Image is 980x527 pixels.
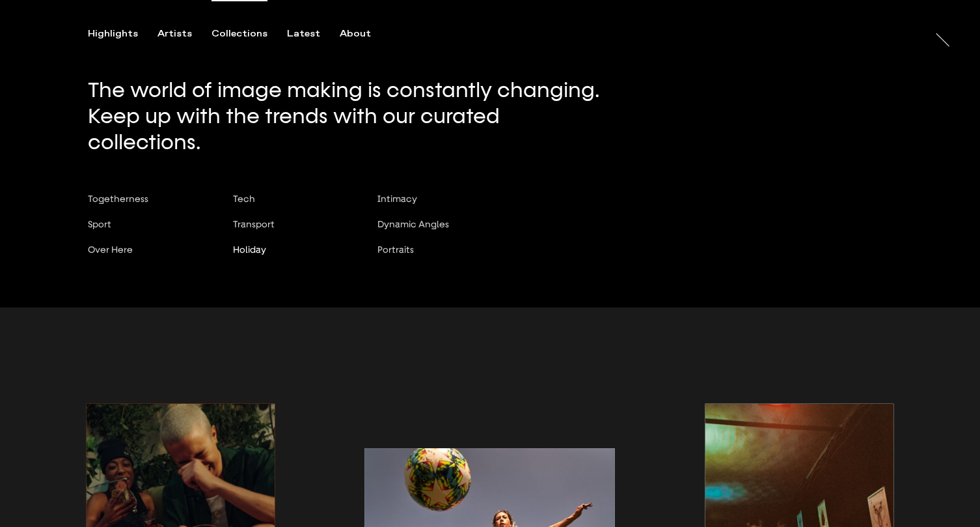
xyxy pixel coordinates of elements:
div: Highlights [88,28,138,40]
button: Sport [88,219,204,244]
span: Intimacy [377,193,417,204]
span: Portraits [377,244,414,255]
button: Portraits [377,244,478,270]
button: Artists [157,28,211,40]
span: Transport [233,219,275,229]
div: Latest [287,28,320,40]
button: Transport [233,219,349,244]
button: Highlights [88,28,157,40]
span: Dynamic Angles [377,219,449,229]
button: Tech [233,193,349,219]
button: Latest [287,28,340,40]
span: Over Here [88,244,133,255]
span: Holiday [233,244,266,255]
p: The world of image making is constantly changing. Keep up with the trends with our curated collec... [88,78,616,156]
span: Sport [88,219,111,229]
button: Dynamic Angles [377,219,478,244]
span: Togetherness [88,193,148,204]
div: Artists [157,28,192,40]
button: Over Here [88,244,204,270]
div: About [340,28,371,40]
button: About [340,28,390,40]
span: Tech [233,193,255,204]
button: Collections [211,28,287,40]
button: Togetherness [88,193,204,219]
button: Intimacy [377,193,478,219]
button: Holiday [233,244,349,270]
div: Collections [211,28,267,40]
